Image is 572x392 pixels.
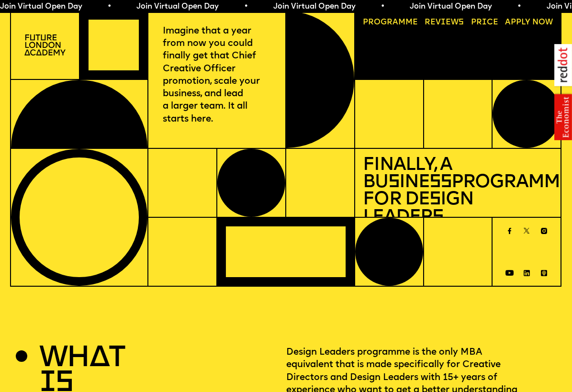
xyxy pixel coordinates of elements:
a: Reviews [421,15,468,31]
span: s [429,190,440,209]
h1: Finally, a Bu ine Programme for De ign Leader [363,157,552,226]
span: A [505,19,511,26]
span: • [517,3,521,11]
span: • [381,3,385,11]
span: • [107,3,112,11]
a: Programme [359,15,422,31]
p: Imagine that a year from now you could finally get that Chief Creative Officer promotion, scale y... [163,25,271,126]
span: s [432,208,443,227]
a: Apply now [501,15,557,31]
span: a [393,19,398,26]
a: Price [467,15,502,31]
span: • [244,3,248,11]
span: s [388,173,399,192]
span: ss [429,173,451,192]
